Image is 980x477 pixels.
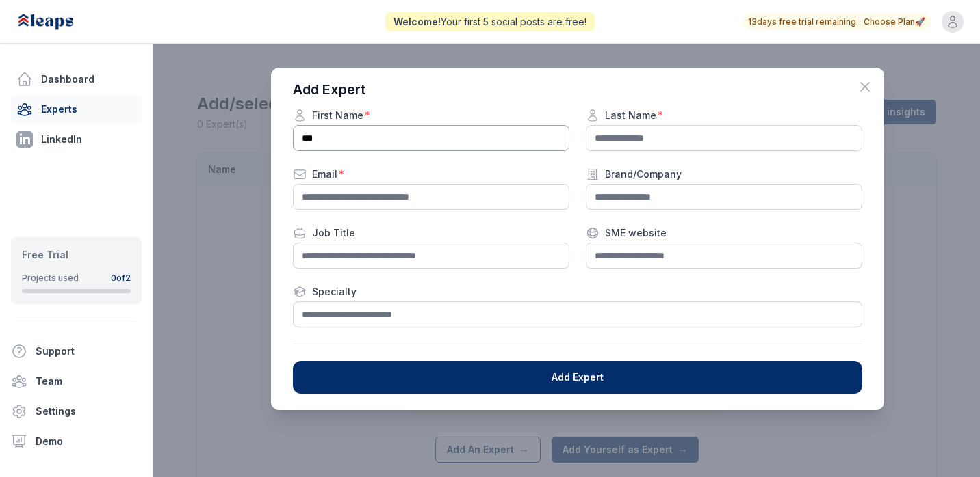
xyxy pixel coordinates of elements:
label: Email [293,167,569,181]
label: Last Name [586,109,862,122]
a: Experts [11,96,142,123]
a: LinkedIn [11,126,142,153]
label: Specialty [293,285,862,299]
a: Demo [5,428,147,455]
a: Settings [5,398,147,425]
img: Leaps [16,7,104,37]
div: Projects used [22,273,79,284]
button: Support [5,338,136,365]
button: 13days free trial remaining.Choose Plan [748,16,925,27]
label: SME website [586,226,862,240]
div: Your first 5 social posts are free! [385,12,595,31]
div: Free Trial [22,248,131,262]
a: Dashboard [11,66,142,93]
a: Team [5,368,147,395]
label: Brand/Company [586,167,862,181]
h2: Add Expert [293,81,862,98]
span: 13 days free trial remaining. [748,16,858,27]
span: Welcome! [394,16,441,27]
span: 🚀 [915,16,925,27]
label: Job Title [293,226,569,240]
button: Add Expert [293,361,862,394]
label: First Name [293,109,569,122]
div: 0 of 2 [111,273,131,284]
